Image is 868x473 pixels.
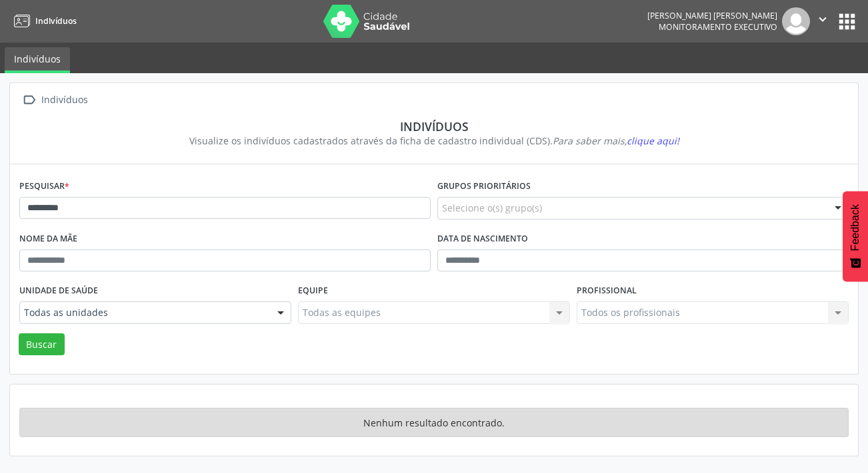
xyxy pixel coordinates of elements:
[19,408,849,437] div: Nenhum resultado encontrado.
[5,47,70,73] a: Indivíduos
[19,281,98,301] label: Unidade de saúde
[627,134,679,147] span: clique aqui!
[782,7,810,35] img: img
[442,201,542,215] span: Selecione o(s) grupo(s)
[39,90,90,110] div: Indivíduos
[835,10,859,33] button: apps
[19,90,39,110] i: 
[9,10,77,32] a: Indivíduos
[810,7,835,35] button: 
[298,281,328,301] label: Equipe
[19,90,90,110] a:  Indivíduos
[647,10,777,21] div: [PERSON_NAME] [PERSON_NAME]
[843,191,868,281] button: Feedback - Mostrar pesquisa
[849,204,861,251] span: Feedback
[577,281,637,301] label: Profissional
[19,229,77,249] label: Nome da mãe
[19,333,65,356] button: Buscar
[29,119,839,134] div: Indivíduos
[35,15,77,27] span: Indivíduos
[553,134,679,147] i: Para saber mais,
[815,12,830,27] i: 
[437,229,528,249] label: Data de nascimento
[437,176,531,197] label: Grupos prioritários
[29,134,839,148] div: Visualize os indivíduos cadastrados através da ficha de cadastro individual (CDS).
[24,306,264,319] span: Todas as unidades
[659,21,777,33] span: Monitoramento Executivo
[19,176,69,197] label: Pesquisar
